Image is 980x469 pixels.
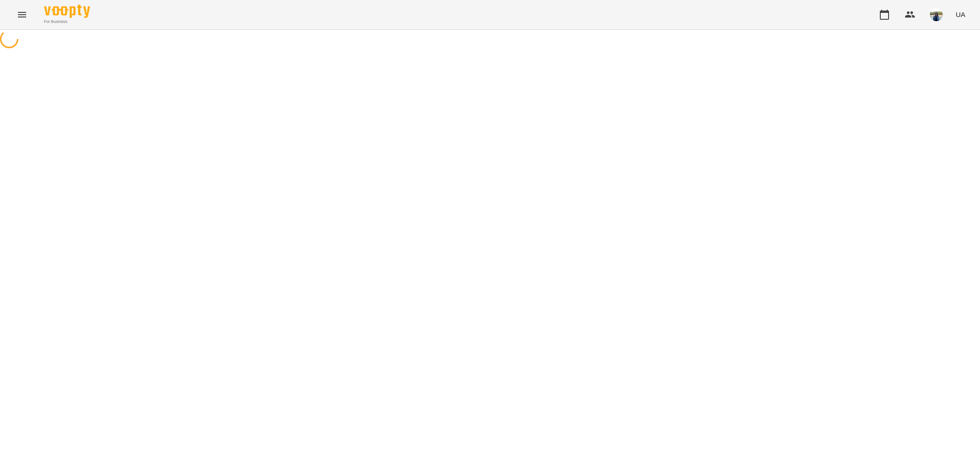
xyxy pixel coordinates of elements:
button: UA [952,6,969,23]
img: 79bf113477beb734b35379532aeced2e.jpg [930,8,943,21]
span: UA [956,10,965,19]
button: Menu [11,4,33,26]
span: For Business [44,19,90,25]
img: Voopty Logo [44,5,90,18]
